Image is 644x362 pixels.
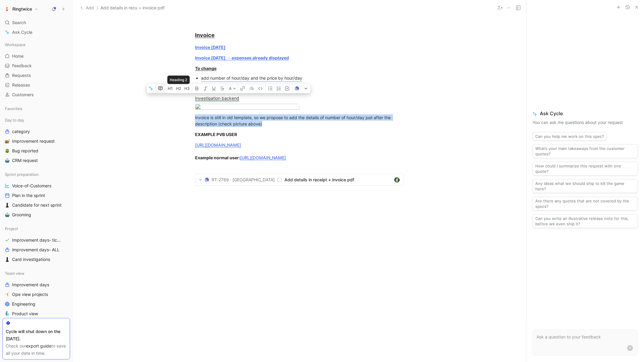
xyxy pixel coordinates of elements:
a: 🐌Improvement request [2,137,70,146]
img: 🧞‍♂️ [5,311,10,316]
span: improvement days- ALL [12,247,59,253]
img: 🐌 [5,139,10,144]
button: Add [79,4,95,11]
span: category [12,129,30,135]
img: 🤖 [5,158,10,163]
img: 🤸 [5,292,10,297]
span: RT-2789 · [GEOGRAPHIC_DATA] [212,176,275,183]
span: Workspace [5,42,26,48]
button: 🤖 [4,157,11,164]
mark: add number of hour/day and the price by hour/day [201,75,302,81]
button: ♟️ [4,256,11,263]
a: ♟️Candidate for next sprint [2,201,70,210]
span: Sprint preparation [5,171,39,177]
img: ♟️ [5,257,10,262]
div: Sprint preparationVoice-of-CustomersPlan in the sprint♟️Candidate for next sprint🤖Grooming [2,170,70,219]
a: [URL][DOMAIN_NAME] [240,155,286,160]
img: Capture d’écran 2025-09-08 à 09.22.16.png [195,104,300,112]
span: Home [12,53,24,59]
a: category [2,127,70,136]
button: Are there any quotes that are not covered by the specs? [533,197,638,211]
button: Can you help me work on this spec? [533,132,607,141]
a: [URL][DOMAIN_NAME] [195,142,241,148]
div: Favorites [2,104,70,113]
div: Team viewImprovement days🤸Ope view projectsEngineering🧞‍♂️Product view🔢Data view💌Market view🤸Ope ... [2,269,70,357]
div: Day to daycategory🐌Improvement request🪲Bug reported🤖CRM request [2,116,70,165]
button: What’s your main takeaways from the customer quotes? [533,144,638,158]
span: Ope view projects [12,291,48,297]
span: Team view [5,270,24,276]
a: Invoice [DATE] [195,45,226,50]
a: Improvement days- tickets ready [2,236,70,245]
span: Engineering [12,301,35,307]
a: improvement days- ALL [2,245,70,254]
a: ♟️Card investigations [2,255,70,264]
span: Voice-of-Customers [12,183,51,189]
div: Day to day [2,116,70,125]
span: Search [12,19,26,26]
span: Releases [12,82,30,88]
a: 🪲Bug reported [2,146,70,155]
svg: Backlog [277,177,282,182]
a: Invoice [DATE] → expenses already displayed [195,55,289,60]
button: 🤸 [4,291,11,298]
u: Investigation backend [195,96,239,101]
button: 🤖 [4,211,11,218]
button: How could I summarize this request with one quote? [533,162,638,176]
a: Requests [2,71,70,80]
span: Card investigations [12,256,50,262]
img: avatar [394,177,400,183]
button: 🪲 [4,147,11,154]
button: Any ideas what we should ship to kill the game here? [533,179,638,193]
u: To change [195,66,216,71]
a: 🤖CRM request [2,156,70,165]
button: ♟️ [4,202,11,209]
div: Team view [2,269,70,278]
div: Project [2,224,70,233]
div: ProjectImprovement days- tickets readyimprovement days- ALL♟️Card investigations [2,224,70,264]
span: Ask Cycle [12,29,32,36]
a: Engineering [2,300,70,309]
a: Improvement days [2,280,70,289]
span: Ask Cycle [533,110,638,117]
strong: EXAMPLE PVB USER [195,132,237,137]
button: 🐌 [4,138,11,145]
span: CRM request [12,157,38,164]
span: Add details in receipt + invoice pdf [284,176,392,183]
a: Voice-of-Customers [2,181,70,190]
u: Invoice [195,32,215,38]
a: 🤖Grooming [2,210,70,219]
h1: Ringtwice [12,6,32,12]
img: ♟️ [5,203,10,208]
span: Improvement days- tickets ready [12,237,63,243]
span: Add details in recu + invoice pdf [101,4,165,11]
span: Improvement days [12,282,49,288]
span: Improvement request [12,138,55,144]
a: Plan in the sprint [2,191,70,200]
strong: Example normal user: [195,155,240,160]
span: Project [5,226,18,232]
a: export guide [26,343,51,348]
a: Customers [2,90,70,99]
a: 🧞‍♂️Product view [2,309,70,318]
a: 🤸Ope view projects [2,290,70,299]
span: Candidate for next sprint [12,202,62,208]
div: Invoice is still in old template, so we propose to add the details of number of hour/day just aft... [195,114,404,127]
span: Grooming [12,212,31,218]
span: Feedback [12,63,32,69]
button: A [227,84,238,93]
div: Search [2,18,70,27]
div: Sprint preparation [2,170,70,179]
img: 🤖 [5,212,10,217]
span: Product view [12,311,38,317]
img: Ringtwice [4,6,10,12]
div: Workspace [2,40,70,49]
button: avatar [394,176,400,183]
div: Check our to save all your data in time. [6,342,67,357]
span: Requests [12,72,31,78]
button: Can you write an illustrative release note for this, before we even ship it? [533,214,638,228]
a: Ask Cycle [2,28,70,37]
span: / [97,4,98,11]
span: Day to day [5,117,24,123]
